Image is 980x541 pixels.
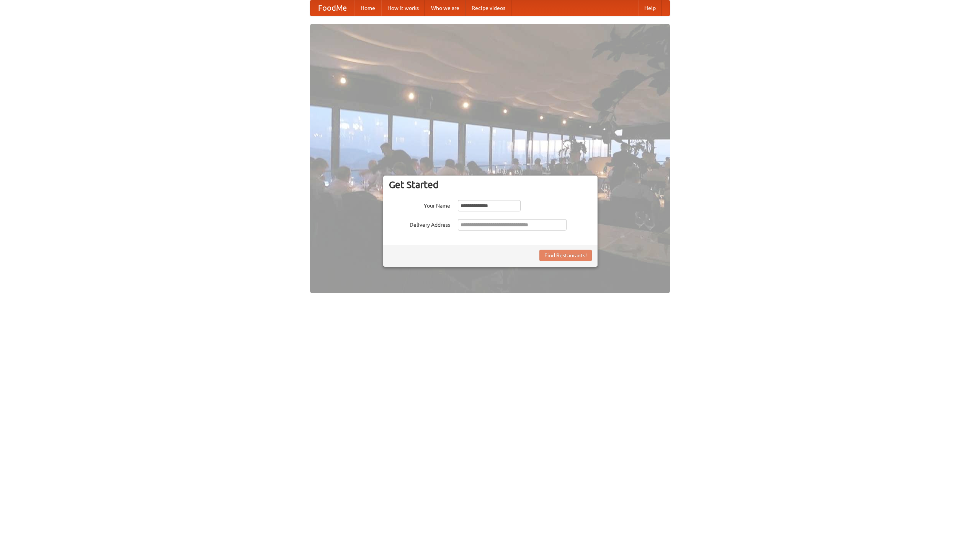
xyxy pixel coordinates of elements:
a: Home [354,0,381,16]
button: Find Restaurants! [539,250,592,261]
a: Who we are [425,0,465,16]
a: FoodMe [310,0,354,16]
label: Delivery Address [389,219,450,229]
a: How it works [381,0,425,16]
a: Recipe videos [465,0,511,16]
h3: Get Started [389,179,592,190]
a: Help [638,0,662,16]
label: Your Name [389,200,450,210]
